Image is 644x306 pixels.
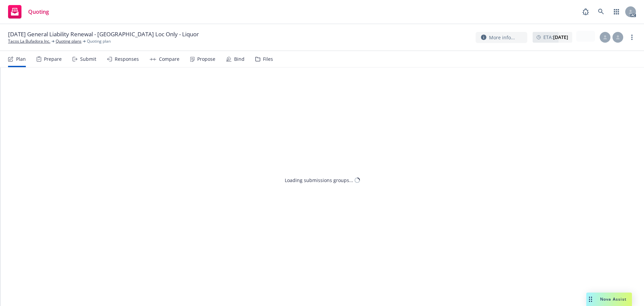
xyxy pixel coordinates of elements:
a: more [628,33,636,41]
div: Responses [115,56,139,62]
strong: [DATE] [553,34,568,40]
div: Prepare [44,56,62,62]
span: Quoting [28,9,49,14]
div: Loading submissions groups... [285,177,353,184]
a: Switch app [610,5,623,18]
div: Files [263,56,273,62]
div: Plan [16,56,26,62]
div: Bind [234,56,245,62]
a: Report a Bug [579,5,592,18]
div: Submit [80,56,96,62]
span: ETA : [543,34,568,41]
a: Tacos La Bufadora Inc. [8,38,50,44]
a: Quoting plans [56,38,82,44]
a: Quoting [5,2,52,21]
span: Quoting plan [87,38,111,44]
button: More info... [476,32,527,43]
button: Nova Assist [586,293,632,306]
div: Compare [159,56,179,62]
span: More info... [489,34,515,41]
div: Propose [197,56,215,62]
span: Nova Assist [600,296,627,302]
span: [DATE] General Liability Renewal - [GEOGRAPHIC_DATA] Loc Only - Liquor [8,30,199,38]
div: Drag to move [586,293,595,306]
a: Search [594,5,608,18]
